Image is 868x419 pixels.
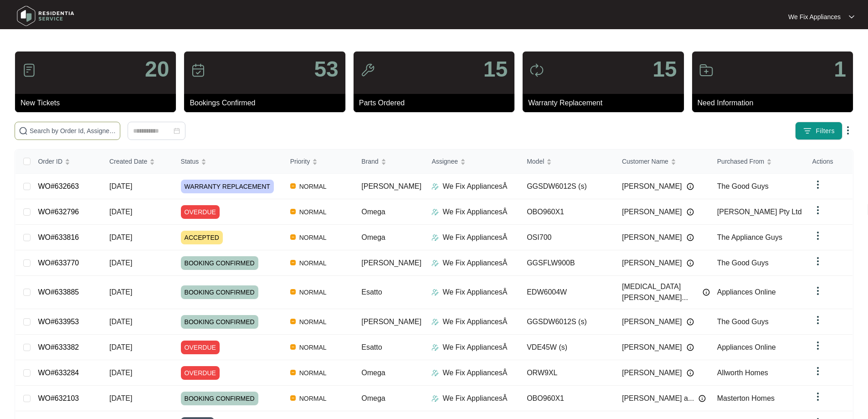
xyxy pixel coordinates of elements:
[19,126,28,135] img: search-icon
[38,156,62,166] span: Order ID
[519,174,615,199] td: GGSDW6012S (s)
[442,316,507,327] p: We Fix AppliancesÂ
[38,318,79,326] a: WO#633953
[296,287,330,298] span: NORMAL
[622,156,668,166] span: Customer Name
[181,231,223,244] span: ACCEPTED
[699,63,714,78] img: icon
[795,122,842,140] button: filter iconFilters
[812,340,823,351] img: dropdown arrow
[622,316,682,327] span: [PERSON_NAME]
[191,63,205,78] img: icon
[442,232,507,243] p: We Fix AppliancesÂ
[109,156,147,166] span: Created Date
[431,234,439,241] img: Assigner Icon
[519,225,615,250] td: OSI700
[361,369,385,377] span: Omega
[296,181,330,192] span: NORMAL
[354,150,424,174] th: Brand
[519,199,615,225] td: OBO960X1
[361,343,382,351] span: Esatto
[687,183,694,190] img: Info icon
[717,156,764,166] span: Purchased From
[519,150,615,174] th: Model
[361,208,385,216] span: Omega
[431,344,439,351] img: Assigner Icon
[109,259,132,267] span: [DATE]
[717,208,802,216] span: [PERSON_NAME] Pty Ltd
[290,183,296,189] img: Vercel Logo
[361,318,421,326] span: [PERSON_NAME]
[181,205,220,219] span: OVERDUE
[14,2,77,30] img: residentia service logo
[687,344,694,351] img: Info icon
[181,180,274,193] span: WARRANTY REPLACEMENT
[283,150,354,174] th: Priority
[812,179,823,190] img: dropdown arrow
[361,156,378,166] span: Brand
[717,343,776,351] span: Appliances Online
[181,392,258,405] span: BOOKING CONFIRMED
[181,285,258,299] span: BOOKING CONFIRMED
[431,395,439,402] img: Assigner Icon
[622,207,682,217] span: [PERSON_NAME]
[717,182,769,190] span: The Good Guys
[296,342,330,353] span: NORMAL
[652,58,677,80] p: 15
[431,259,439,267] img: Assigner Icon
[38,288,79,296] a: WO#633885
[442,207,507,217] p: We Fix AppliancesÂ
[290,344,296,350] img: Vercel Logo
[145,58,169,80] p: 20
[622,393,694,404] span: [PERSON_NAME] a...
[31,150,102,174] th: Order ID
[361,182,421,190] span: [PERSON_NAME]
[812,256,823,267] img: dropdown arrow
[290,370,296,375] img: Vercel Logo
[442,181,507,192] p: We Fix AppliancesÂ
[803,126,812,135] img: filter icon
[361,259,421,267] span: [PERSON_NAME]
[296,367,330,378] span: NORMAL
[38,394,79,402] a: WO#632103
[622,181,682,192] span: [PERSON_NAME]
[687,259,694,267] img: Info icon
[717,233,782,241] span: The Appliance Guys
[431,183,439,190] img: Assigner Icon
[431,318,439,326] img: Assigner Icon
[717,394,775,402] span: Masterton Homes
[687,208,694,216] img: Info icon
[816,126,835,136] span: Filters
[442,287,507,298] p: We Fix AppliancesÂ
[424,150,519,174] th: Assignee
[519,335,615,360] td: VDE45W (s)
[519,386,615,411] td: OBO960X1
[483,58,508,80] p: 15
[717,259,769,267] span: The Good Guys
[38,343,79,351] a: WO#633382
[615,150,710,174] th: Customer Name
[296,393,330,404] span: NORMAL
[30,126,116,136] input: Search by Order Id, Assignee Name, Customer Name, Brand and Model
[181,256,258,270] span: BOOKING CONFIRMED
[314,58,338,80] p: 53
[174,150,283,174] th: Status
[109,318,132,326] span: [DATE]
[38,182,79,190] a: WO#632663
[687,369,694,377] img: Info icon
[22,63,36,78] img: icon
[699,395,706,402] img: Info icon
[38,369,79,377] a: WO#633284
[529,63,544,78] img: icon
[687,234,694,241] img: Info icon
[431,369,439,377] img: Assigner Icon
[622,258,682,269] span: [PERSON_NAME]
[788,12,841,21] p: We Fix Appliances
[717,318,769,326] span: The Good Guys
[38,208,79,216] a: WO#632796
[109,343,132,351] span: [DATE]
[698,98,853,109] p: Need Information
[622,232,682,243] span: [PERSON_NAME]
[290,395,296,401] img: Vercel Logo
[805,150,853,174] th: Actions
